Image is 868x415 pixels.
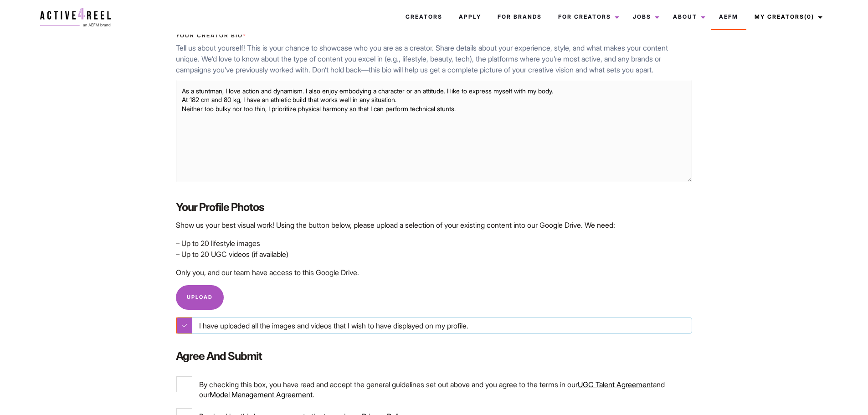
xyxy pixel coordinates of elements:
[176,31,692,40] label: Your Creator Bio
[176,376,192,392] input: By checking this box, you have read and accept the general guidelines set out above and you agree...
[176,318,691,333] label: I have uploaded all the images and videos that I wish to have displayed on my profile.
[176,348,692,364] label: Agree and Submit
[176,267,692,278] p: Only you, and our team have access to this Google Drive.
[40,8,111,26] img: a4r-logo.svg
[176,220,692,231] p: Show us your best visual work! Using the button below, please upload a selection of your existing...
[451,5,489,29] a: Apply
[176,42,692,75] p: Tell us about yourself! This is your chance to showcase who you are as a creator. Share details a...
[665,5,711,29] a: About
[176,200,692,215] label: Your Profile Photos
[625,5,665,29] a: Jobs
[397,5,451,29] a: Creators
[176,318,192,333] input: I have uploaded all the images and videos that I wish to have displayed on my profile.
[711,5,746,29] a: AEFM
[746,5,828,29] a: My Creators(0)
[550,5,625,29] a: For Creators
[489,5,550,29] a: For Brands
[176,285,224,310] a: Upload
[176,238,692,260] p: – Up to 20 lifestyle images – Up to 20 UGC videos (if available)
[578,380,653,389] a: UGC Talent Agreement
[176,376,691,400] label: By checking this box, you have read and accept the general guidelines set out above and you agree...
[210,390,313,399] a: Model Management Agreement
[804,13,814,20] span: (0)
